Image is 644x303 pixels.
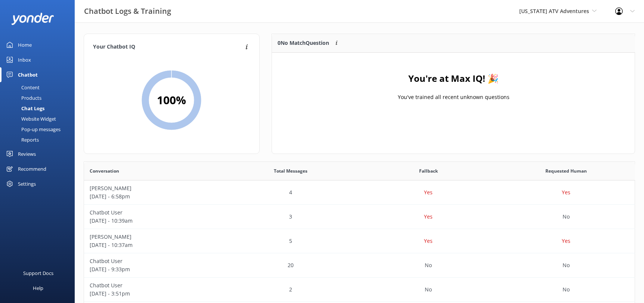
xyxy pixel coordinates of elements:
[90,192,216,201] p: [DATE] - 6:58pm
[424,188,433,197] p: Yes
[84,205,635,229] div: row
[84,5,171,17] h3: Chatbot Logs & Training
[90,290,216,298] p: [DATE] - 3:51pm
[563,261,570,269] p: No
[4,135,75,145] a: Reports
[288,261,294,269] p: 20
[90,241,216,249] p: [DATE] - 10:37am
[4,103,75,114] a: Chat Logs
[424,213,433,221] p: Yes
[84,180,635,205] div: row
[562,237,570,245] p: Yes
[425,285,432,294] p: No
[23,266,53,281] div: Support Docs
[84,253,635,278] div: row
[289,213,292,221] p: 3
[274,167,307,174] span: Total Messages
[157,91,186,109] h2: 100 %
[4,103,44,114] div: Chat Logs
[18,67,38,82] div: Chatbot
[397,93,509,101] p: You've trained all recent unknown questions
[90,233,216,241] p: [PERSON_NAME]
[272,53,635,127] div: grid
[289,237,292,245] p: 5
[11,13,54,25] img: yonder-white-logo.png
[18,161,46,176] div: Recommend
[519,7,589,15] span: [US_STATE] ATV Adventures
[90,184,216,192] p: [PERSON_NAME]
[424,237,433,245] p: Yes
[4,124,75,135] a: Pop-up messages
[4,135,39,145] div: Reports
[562,188,570,197] p: Yes
[408,71,499,86] h4: You're at Max IQ! 🎉
[419,167,438,174] span: Fallback
[4,82,40,93] div: Content
[90,208,216,217] p: Chatbot User
[425,261,432,269] p: No
[90,281,216,290] p: Chatbot User
[18,146,36,161] div: Reviews
[563,213,570,221] p: No
[90,257,216,265] p: Chatbot User
[90,265,216,273] p: [DATE] - 9:33pm
[563,285,570,294] p: No
[93,43,243,51] h4: Your Chatbot IQ
[84,229,635,253] div: row
[4,124,61,135] div: Pop-up messages
[4,93,75,103] a: Products
[545,167,587,174] span: Requested Human
[289,188,292,197] p: 4
[278,39,329,47] p: 0 No Match Question
[4,114,56,124] div: Website Widget
[90,167,119,174] span: Conversation
[18,52,31,67] div: Inbox
[18,37,32,52] div: Home
[90,217,216,225] p: [DATE] - 10:39am
[289,285,292,294] p: 2
[4,82,75,93] a: Content
[33,281,43,296] div: Help
[4,114,75,124] a: Website Widget
[18,176,36,191] div: Settings
[84,278,635,302] div: row
[4,93,41,103] div: Products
